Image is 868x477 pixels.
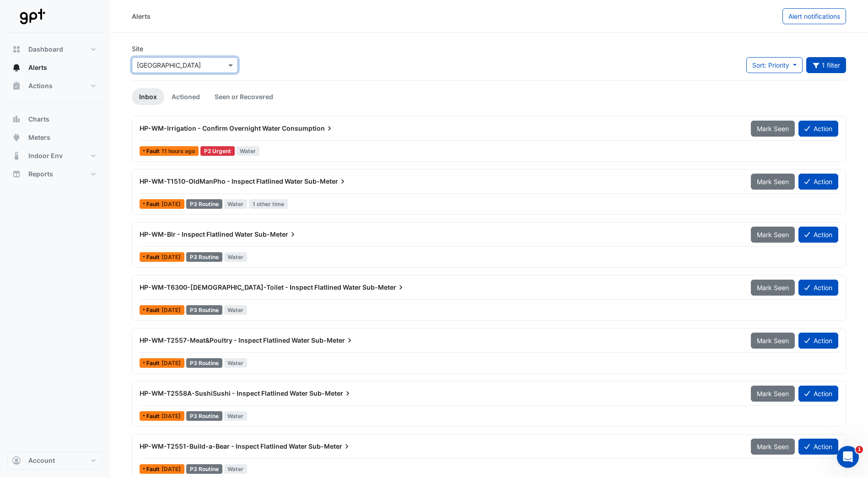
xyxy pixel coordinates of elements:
[162,466,181,472] span: Tue 22-Jul-2025 14:45 AEST
[140,389,308,397] span: HP-WM-T2558A-SushiSushi - Inspect Flatlined Water
[798,227,838,243] button: Action
[806,57,846,73] button: 1 filter
[757,337,789,344] span: Mark Seen
[12,170,21,179] app-icon: Reports
[28,170,53,179] span: Reports
[28,81,53,90] span: Actions
[856,446,863,453] span: 1
[28,151,63,160] span: Indoor Env
[186,305,222,315] div: P3 Routine
[140,283,361,291] span: HP-WM-T6300-[DEMOGRAPHIC_DATA]-Toilet - Inspect Flatlined Water
[7,147,102,165] button: Indoor Env
[146,201,162,207] span: Fault
[798,386,838,402] button: Action
[224,305,248,315] span: Water
[224,199,248,209] span: Water
[788,12,840,20] span: Alert notifications
[164,88,207,105] a: Actioned
[237,146,260,156] span: Water
[249,199,288,209] span: 1 other time
[28,115,49,124] span: Charts
[751,227,795,243] button: Mark Seen
[140,177,303,185] span: HP-WM-T1510-OldManPho - Inspect Flatlined Water
[28,45,63,54] span: Dashboard
[146,413,162,419] span: Fault
[12,151,21,160] app-icon: Indoor Env
[757,443,789,450] span: Mark Seen
[28,63,47,72] span: Alerts
[309,389,352,398] span: Sub-Meter
[311,336,354,345] span: Sub-Meter
[7,128,102,147] button: Meters
[146,148,162,154] span: Fault
[28,456,55,465] span: Account
[751,333,795,349] button: Mark Seen
[12,63,21,72] app-icon: Alerts
[751,174,795,190] button: Mark Seen
[751,439,795,455] button: Mark Seen
[162,413,181,419] span: Tue 22-Jul-2025 15:30 AEST
[224,252,248,262] span: Water
[140,230,253,238] span: HP-WM-Blr - Inspect Flatlined Water
[132,88,164,105] a: Inbox
[162,201,181,207] span: Wed 24-Sep-2025 12:45 AEST
[282,124,334,133] span: Consumption
[140,442,307,450] span: HP-WM-T2551-Build-a-Bear - Inspect Flatlined Water
[7,110,102,128] button: Charts
[757,178,789,185] span: Mark Seen
[757,231,789,238] span: Mark Seen
[7,77,102,95] button: Actions
[224,358,248,368] span: Water
[11,7,52,26] img: Company Logo
[7,58,102,77] button: Alerts
[308,442,351,451] span: Sub-Meter
[751,386,795,402] button: Mark Seen
[12,81,21,90] app-icon: Actions
[798,439,838,455] button: Action
[224,411,248,421] span: Water
[7,451,102,470] button: Account
[162,360,181,366] span: Tue 22-Jul-2025 15:30 AEST
[746,57,803,73] button: Sort: Priority
[146,360,162,366] span: Fault
[12,133,21,142] app-icon: Meters
[224,464,248,474] span: Water
[757,125,789,132] span: Mark Seen
[146,254,162,260] span: Fault
[207,88,280,105] a: Seen or Recovered
[757,284,789,291] span: Mark Seen
[186,411,222,421] div: P3 Routine
[162,254,181,260] span: Tue 23-Sep-2025 10:00 AEST
[798,121,838,137] button: Action
[752,61,789,69] span: Sort: Priority
[162,307,181,313] span: Tue 22-Jul-2025 15:45 AEST
[751,280,795,296] button: Mark Seen
[132,44,143,53] label: Site
[146,307,162,313] span: Fault
[837,446,859,468] iframe: Intercom live chat
[798,174,838,190] button: Action
[254,230,297,239] span: Sub-Meter
[12,45,21,54] app-icon: Dashboard
[798,333,838,349] button: Action
[782,8,846,24] button: Alert notifications
[7,165,102,183] button: Reports
[186,252,222,262] div: P3 Routine
[28,133,50,142] span: Meters
[7,40,102,58] button: Dashboard
[200,146,235,156] div: P2 Urgent
[362,283,405,292] span: Sub-Meter
[757,390,789,397] span: Mark Seen
[186,358,222,368] div: P3 Routine
[186,464,222,474] div: P3 Routine
[751,121,795,137] button: Mark Seen
[146,466,162,472] span: Fault
[140,336,310,344] span: HP-WM-T2557-Meat&Poultry - Inspect Flatlined Water
[162,148,195,154] span: Wed 08-Oct-2025 03:45 AEDT
[140,124,280,132] span: HP-WM-Irrigation - Confirm Overnight Water
[798,280,838,296] button: Action
[12,115,21,124] app-icon: Charts
[186,199,222,209] div: P3 Routine
[132,11,151,21] div: Alerts
[304,177,347,186] span: Sub-Meter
